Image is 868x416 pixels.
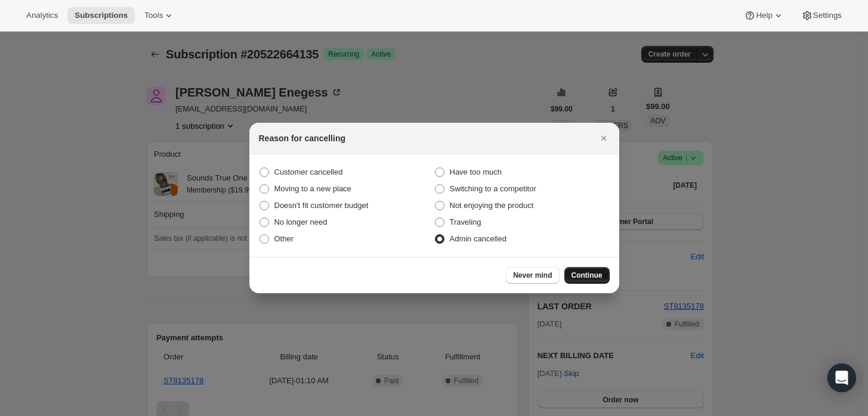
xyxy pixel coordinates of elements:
span: Never mind [513,271,552,280]
button: Settings [794,7,849,24]
h2: Reason for cancelling [259,132,345,144]
button: Tools [137,7,182,24]
span: Continue [572,271,603,280]
button: Never mind [506,267,559,284]
span: Doesn't fit customer budget [274,201,369,210]
button: Continue [564,267,610,284]
span: Have too much [450,167,502,176]
span: Subscriptions [75,11,128,20]
span: Not enjoying the product [450,201,534,210]
span: Tools [144,11,163,20]
button: Close [595,130,612,147]
button: Analytics [19,7,65,24]
button: Subscriptions [67,7,135,24]
span: Customer cancelled [274,167,343,176]
span: Moving to a new place [274,184,351,193]
span: No longer need [274,218,328,226]
span: Settings [813,11,842,20]
span: Analytics [26,11,58,20]
div: Open Intercom Messenger [827,364,856,392]
span: Admin cancelled [450,234,506,243]
span: Traveling [450,218,481,226]
span: Switching to a competitor [450,184,536,193]
span: Help [756,11,772,20]
span: Other [274,234,294,243]
button: Help [737,7,791,24]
